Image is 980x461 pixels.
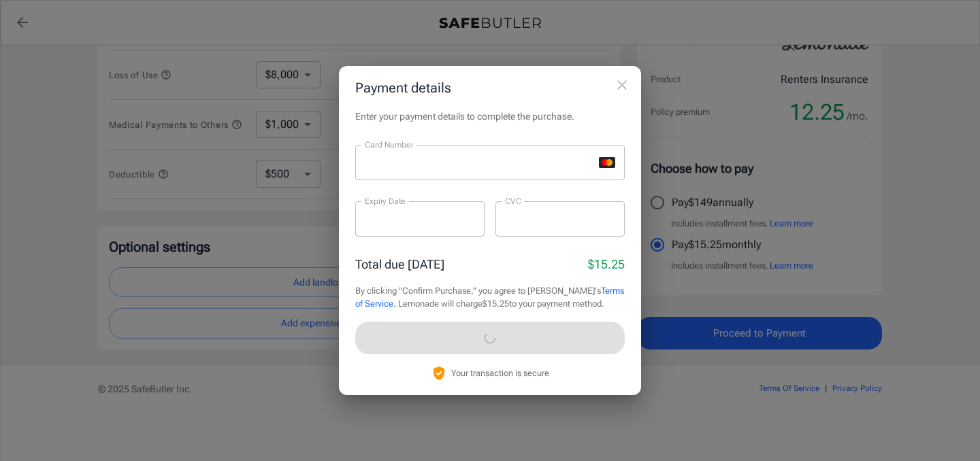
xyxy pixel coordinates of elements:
[365,156,593,169] iframe: Secure card number input frame
[599,157,615,168] svg: mastercard
[355,284,625,311] p: By clicking "Confirm Purchase," you agree to [PERSON_NAME]'s . Lemonade will charge $15.25 to you...
[355,109,625,123] p: Enter your payment details to complete the purchase.
[451,366,549,379] p: Your transaction is secure
[339,66,641,109] h2: Payment details
[505,212,615,225] iframe: Secure CVC input frame
[365,195,406,207] label: Expiry Date
[505,195,521,207] label: CVC
[365,139,413,150] label: Card Number
[355,255,444,273] p: Total due [DATE]
[365,212,475,225] iframe: Secure expiration date input frame
[588,255,625,273] p: $15.25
